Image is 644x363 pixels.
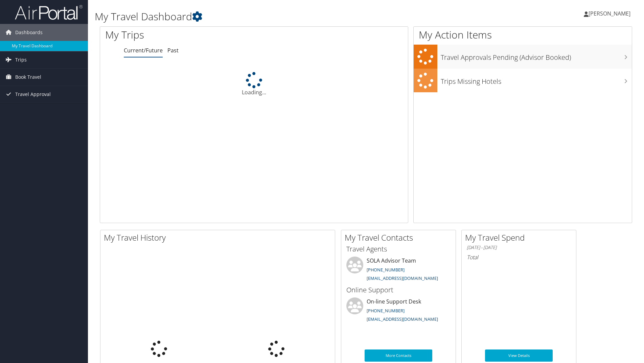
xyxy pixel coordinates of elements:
[584,3,637,24] a: [PERSON_NAME]
[367,308,405,314] a: [PHONE_NUMBER]
[414,28,632,42] h1: My Action Items
[485,349,553,362] a: View Details
[15,51,27,68] span: Trips
[95,9,456,24] h1: My Travel Dashboard
[467,244,571,251] h6: [DATE] - [DATE]
[15,69,41,86] span: Book Travel
[365,349,432,362] a: More Contacts
[15,4,83,20] img: airportal-logo.png
[104,232,335,243] h2: My Travel History
[345,232,456,243] h2: My Travel Contacts
[167,47,179,54] a: Past
[367,275,438,281] a: [EMAIL_ADDRESS][DOMAIN_NAME]
[124,47,163,54] a: Current/Future
[465,232,576,243] h2: My Travel Spend
[414,45,632,69] a: Travel Approvals Pending (Advisor Booked)
[15,86,51,103] span: Travel Approval
[105,28,275,42] h1: My Trips
[414,69,632,93] a: Trips Missing Hotels
[441,49,632,62] h3: Travel Approvals Pending (Advisor Booked)
[367,267,405,273] a: [PHONE_NUMBER]
[346,285,451,295] h3: Online Support
[346,244,451,254] h3: Travel Agents
[15,24,43,41] span: Dashboards
[467,253,571,261] h6: Total
[589,10,630,17] span: [PERSON_NAME]
[441,73,632,86] h3: Trips Missing Hotels
[100,72,408,96] div: Loading...
[367,316,438,322] a: [EMAIL_ADDRESS][DOMAIN_NAME]
[343,257,454,284] li: SOLA Advisor Team
[343,297,454,325] li: On-line Support Desk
